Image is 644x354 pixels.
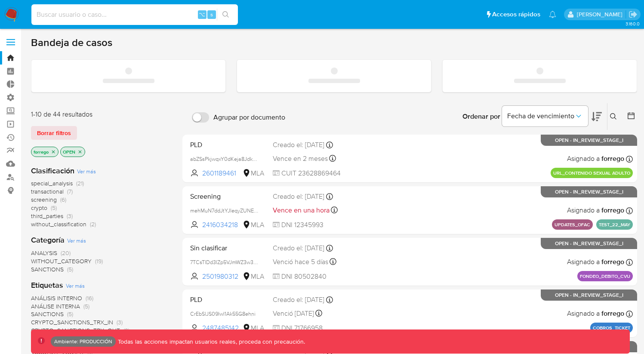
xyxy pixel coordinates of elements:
[629,10,638,19] a: Salir
[217,9,234,21] button: search-icon
[54,340,112,343] p: Ambiente: PRODUCCIÓN
[577,10,626,18] p: fabriany.orrego@mercadolibre.com.co
[492,10,540,19] span: Accesos rápidos
[210,10,213,18] span: s
[549,11,556,18] a: Notificaciones
[31,9,238,20] input: Buscar usuario o caso...
[116,338,305,346] p: Todas las acciones impactan usuarios reales, proceda con precaución.
[199,10,205,18] span: ⌥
